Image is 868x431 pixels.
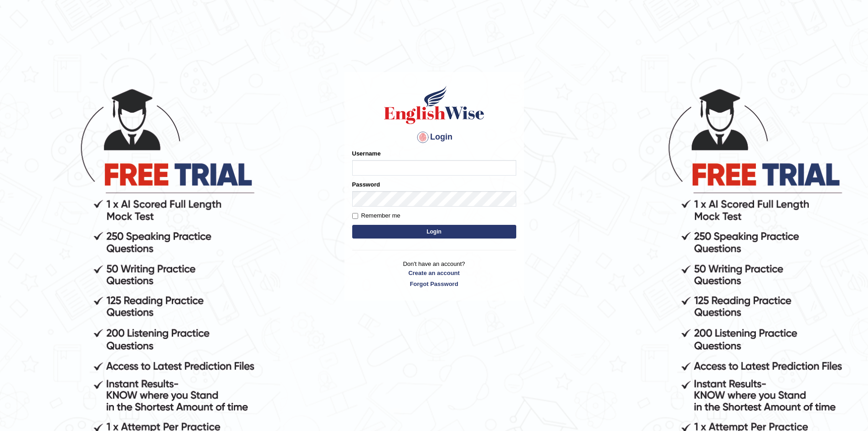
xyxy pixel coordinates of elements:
label: Password [352,180,380,189]
label: Username [352,149,381,158]
button: Login [352,225,516,239]
a: Create an account [352,269,516,277]
input: Remember me [352,213,358,219]
a: Forgot Password [352,280,516,288]
p: Don't have an account? [352,260,516,288]
label: Remember me [352,211,401,220]
h4: Login [352,130,516,145]
img: Logo of English Wise sign in for intelligent practice with AI [382,84,486,125]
